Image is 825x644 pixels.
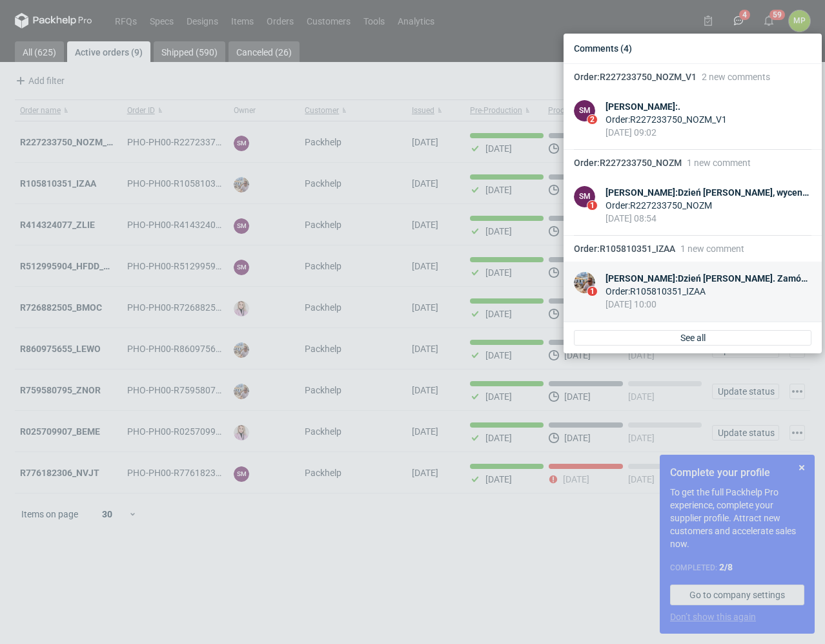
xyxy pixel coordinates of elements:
span: Order : R227233750_NOZM_V1 [574,72,697,82]
button: Order:R105810351_IZAA1 new comment [564,236,822,262]
a: See all [574,330,811,346]
div: Order : R227233750_NOZM_V1 [606,113,727,126]
span: 1 new comment [680,244,744,254]
span: 2 new comments [702,72,770,82]
div: Comments (4) [569,39,817,58]
div: Order : R105810351_IZAA [606,285,811,298]
img: Michał Palasek [574,272,595,293]
div: [PERSON_NAME] : . [606,100,727,113]
a: SM1[PERSON_NAME]:Dzień [PERSON_NAME], wycena z załącznika.Order:R227233750_NOZM[DATE] 08:54 [564,176,822,236]
span: Order : R227233750_NOZM [574,158,682,168]
button: Order:R227233750_NOZM1 new comment [564,150,822,176]
div: [PERSON_NAME] : Dzień [PERSON_NAME], wycena z załącznika. [606,186,811,199]
div: Sebastian Markut [574,100,595,121]
figcaption: SM [574,186,595,207]
figcaption: SM [574,100,595,121]
span: Order : R105810351_IZAA [574,244,675,254]
div: Sebastian Markut [574,186,595,207]
div: [DATE] 09:02 [606,126,727,139]
a: SM2[PERSON_NAME]:.Order:R227233750_NOZM_V1[DATE] 09:02 [564,90,822,150]
div: [DATE] 10:00 [606,298,811,311]
div: [PERSON_NAME] : Dzień [PERSON_NAME]. Zamówienie do załączonej wyceny [606,272,811,285]
span: 1 new comment [687,158,751,168]
div: [DATE] 08:54 [606,212,811,225]
a: Michał Palasek1[PERSON_NAME]:Dzień [PERSON_NAME]. Zamówienie do załączonej wycenyOrder:R105810351... [564,262,822,322]
div: Order : R227233750_NOZM [606,199,811,212]
button: Order:R227233750_NOZM_V12 new comments [564,64,822,90]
